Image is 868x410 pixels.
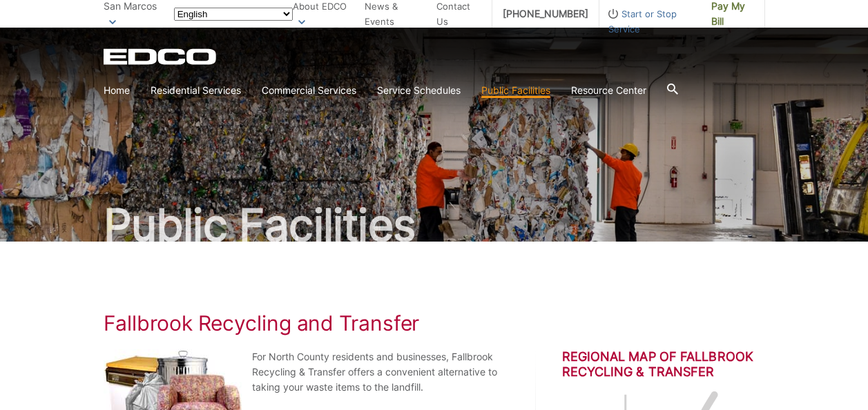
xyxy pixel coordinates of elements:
a: Home [104,83,130,98]
a: Public Facilities [481,83,550,98]
a: Commercial Services [262,83,356,98]
p: For North County residents and businesses, Fallbrook Recycling & Transfer offers a convenient alt... [104,349,510,395]
a: Residential Services [151,83,241,98]
a: EDCD logo. Return to the homepage. [104,48,218,65]
select: Select a language [174,8,293,21]
a: Service Schedules [377,83,461,98]
h2: Regional Map of Fallbrook Recycling & Transfer [562,349,765,380]
h1: Fallbrook Recycling and Transfer [104,311,765,335]
h2: Public Facilities [104,203,765,247]
a: Resource Center [571,83,646,98]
